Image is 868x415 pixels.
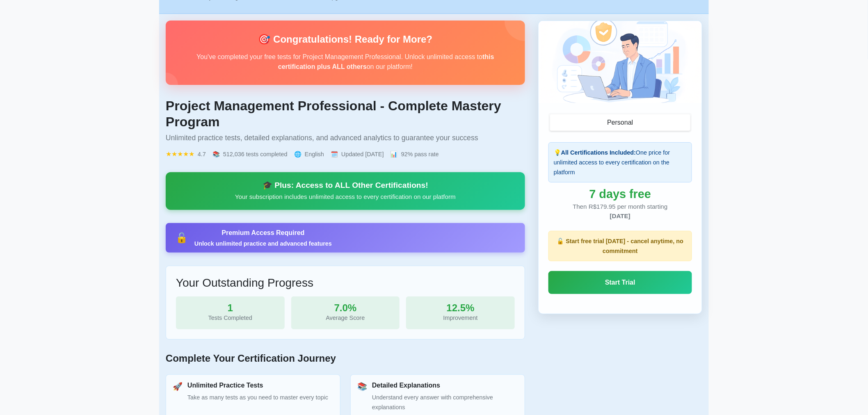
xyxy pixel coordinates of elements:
div: Premium Access Required [194,228,332,238]
span: 🗓️ [331,149,338,159]
span: 📊 [391,149,398,159]
div: 12.5% [413,303,508,313]
div: 7 days free [548,189,692,199]
div: 🎓 Plus: Access to ALL Other Certifications! [176,180,515,190]
h2: 🎯 Congratulations! Ready for More? [179,34,512,46]
p: You've completed your free tests for Project Management Professional. Unlock unlimited access to ... [179,52,512,72]
div: Tests Completed [183,313,278,323]
div: 🔓 [176,233,188,243]
h2: Complete Your Certification Journey [166,353,525,365]
div: 💡 One price for unlimited access to every certification on the platform [548,142,692,182]
a: Start Trial [548,271,692,294]
p: Understand every answer with comprehensive explanations [372,392,518,412]
strong: this certification plus ALL others [278,53,494,70]
div: Improvement [413,313,508,323]
span: English [305,149,324,159]
h1: Project Management Professional - Complete Mastery Program [166,98,525,130]
h3: Your Outstanding Progress [176,276,515,290]
div: Unlock unlimited practice and advanced features [194,239,332,248]
div: 🚀 [173,382,183,392]
strong: All Certifications Included: [561,149,636,156]
span: [DATE] [610,212,630,219]
h3: Detailed Explanations [372,381,518,389]
span: 4.7 [198,149,206,159]
span: Updated [DATE] [341,149,384,159]
h3: Unlimited Practice Tests [187,381,328,389]
div: 1 [183,303,278,313]
div: Then R$179.95 per month starting [548,202,692,221]
div: 7.0% [298,303,393,313]
p: Take as many tests as you need to master every topic [187,392,328,402]
span: 512,036 tests completed [223,149,288,159]
div: 📚 [357,382,367,392]
span: 📚 [212,149,220,159]
p: Unlimited practice tests, detailed explanations, and advanced analytics to guarantee your success [166,133,525,143]
span: 92% pass rate [401,149,439,159]
p: 🔓 Start free trial [DATE] - cancel anytime, no commitment [554,236,687,256]
button: Personal [550,114,690,131]
div: Average Score [298,313,393,323]
p: Your subscription includes unlimited access to every certification on our platform [176,192,515,202]
span: ★★★★★ [166,149,194,159]
span: 🌐 [294,149,302,159]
